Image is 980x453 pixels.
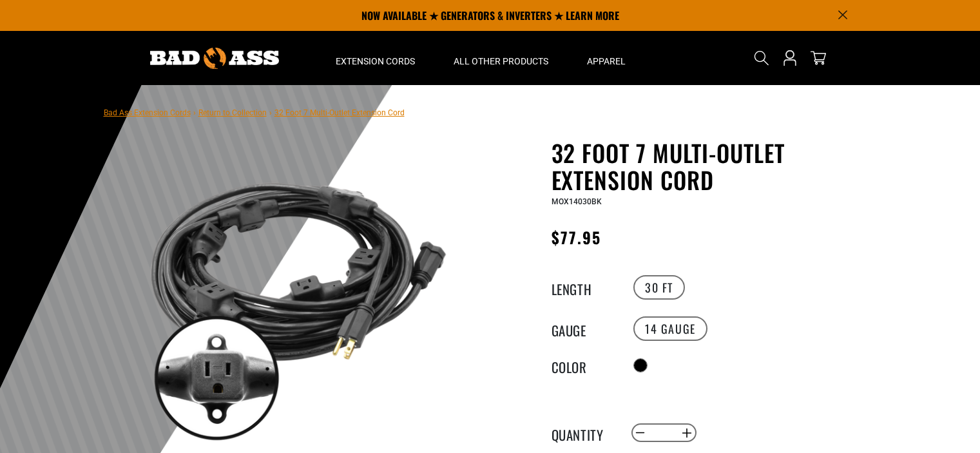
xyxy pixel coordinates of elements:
summary: Search [751,48,772,68]
span: Apparel [587,55,626,67]
summary: Extension Cords [316,31,434,85]
legend: Color [552,357,616,374]
span: Extension Cords [336,55,415,67]
nav: breadcrumbs [104,104,405,120]
label: Quantity [552,425,616,441]
a: Bad Ass Extension Cords [104,108,191,117]
span: › [193,108,196,117]
summary: All Other Products [434,31,568,85]
img: black [142,142,452,452]
label: 30 FT [633,275,685,300]
a: Return to Collection [198,108,267,117]
span: MOX14030BK [552,197,602,206]
h1: 32 Foot 7 Multi-Outlet Extension Cord [552,139,867,193]
span: › [269,108,272,117]
legend: Gauge [552,320,616,337]
img: Bad Ass Extension Cords [150,48,279,69]
summary: Apparel [568,31,645,85]
span: 32 Foot 7 Multi-Outlet Extension Cord [274,108,405,117]
legend: Length [552,279,616,296]
label: 14 Gauge [633,316,707,341]
span: $77.95 [552,226,601,249]
span: All Other Products [454,55,548,67]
